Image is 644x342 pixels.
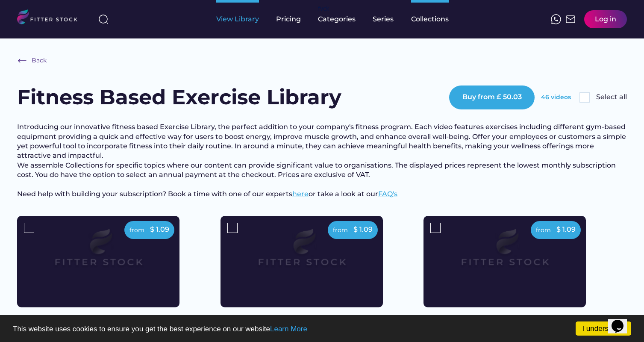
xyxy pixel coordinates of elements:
a: here [292,190,309,198]
img: Rectangle%205126%20%281%29.svg [227,223,238,233]
img: Rectangle%205126%20%281%29.svg [24,223,34,233]
div: $ 1.09 [556,225,576,234]
p: This website uses cookies to ensure you get the best experience on our website [13,325,631,333]
img: Rectangle%205126%20%281%29.svg [430,223,441,233]
h1: Fitness Based Exercise Library [17,83,341,112]
div: Collections [411,15,449,24]
div: fvck [318,4,329,13]
button: Buy from £ 50.03 [449,85,535,109]
div: Pricing [276,15,301,24]
div: View Library [216,15,259,24]
div: Categories [318,15,356,24]
img: Frame%2051.svg [565,14,576,24]
div: 46 videos [541,93,571,102]
a: FAQ's [378,190,397,198]
img: Frame%2079%20%281%29.svg [237,216,367,289]
a: Learn More [270,325,307,333]
img: Frame%2079%20%281%29.svg [33,216,163,289]
img: Frame%20%286%29.svg [17,56,27,66]
h3: Introducing our innovative fitness based Exercise Library, the perfect addition to your company's... [17,122,627,199]
div: Back [32,56,47,65]
img: meteor-icons_whatsapp%20%281%29.svg [551,14,561,24]
div: from [333,226,348,235]
img: Frame%2079%20%281%29.svg [440,216,570,289]
div: $ 1.09 [150,225,169,234]
img: LOGO.svg [17,9,85,27]
iframe: chat widget [608,308,635,333]
div: $ 1.09 [353,225,373,234]
div: Log in [595,15,616,24]
div: from [129,226,144,235]
a: I understand! [576,321,631,336]
div: from [536,226,551,235]
div: Select all [596,92,627,102]
img: Rectangle%205126.svg [579,92,590,103]
div: Series [373,15,394,24]
img: search-normal%203.svg [98,14,109,24]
